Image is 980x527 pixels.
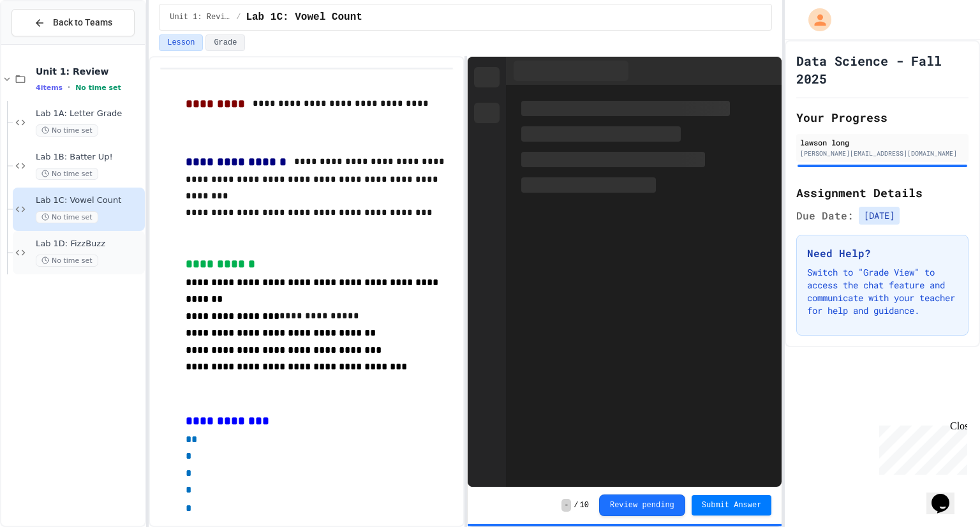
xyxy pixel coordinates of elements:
[807,246,958,261] h3: Need Help?
[800,149,965,158] div: [PERSON_NAME][EMAIL_ADDRESS][DOMAIN_NAME]
[796,184,969,202] h2: Assignment Details
[36,211,98,223] span: No time set
[796,208,854,223] span: Due Date:
[11,9,135,36] button: Back to Teams
[599,494,685,516] button: Review pending
[36,239,142,249] span: Lab 1D: FizzBuzz
[236,12,241,22] span: /
[159,34,203,51] button: Lesson
[36,124,98,137] span: No time set
[36,195,142,206] span: Lab 1C: Vowel Count
[75,84,121,92] span: No time set
[36,108,142,119] span: Lab 1A: Letter Grade
[36,255,98,267] span: No time set
[574,500,578,510] span: /
[796,52,969,87] h1: Data Science - Fall 2025
[800,137,965,148] div: lawson long
[36,152,142,163] span: Lab 1B: Batter Up!
[796,108,969,126] h2: Your Progress
[36,84,63,92] span: 4 items
[926,476,967,514] iframe: chat widget
[874,420,967,475] iframe: chat widget
[702,500,762,510] span: Submit Answer
[68,82,70,93] span: •
[795,5,835,34] div: My Account
[36,66,142,77] span: Unit 1: Review
[246,10,362,25] span: Lab 1C: Vowel Count
[36,168,98,180] span: No time set
[692,495,772,516] button: Submit Answer
[580,500,589,510] span: 10
[205,34,245,51] button: Grade
[53,16,112,29] span: Back to Teams
[561,499,571,512] span: -
[859,207,900,225] span: [DATE]
[5,5,88,81] div: Chat with us now!Close
[807,266,958,317] p: Switch to "Grade View" to access the chat feature and communicate with your teacher for help and ...
[170,12,231,22] span: Unit 1: Review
